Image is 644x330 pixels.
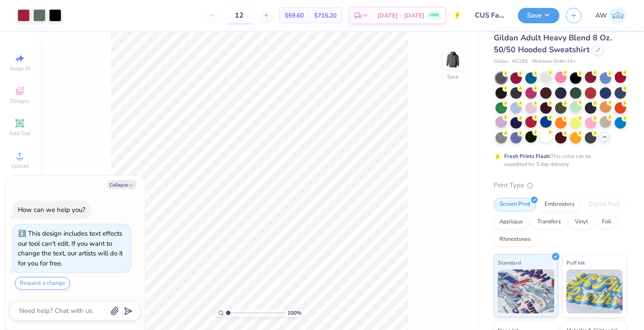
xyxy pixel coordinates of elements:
[595,7,626,24] a: AW
[18,229,123,268] div: This design includes text effects our tool can't edit. If you want to change the text, our artist...
[494,58,508,65] span: Gildan
[314,11,336,20] span: $715.20
[468,7,511,24] input: Untitled Design
[11,162,28,169] span: Upload
[583,198,626,211] div: Digital Print
[569,215,594,229] div: Vinyl
[518,8,559,23] button: Save
[498,258,521,267] span: Standard
[494,215,529,229] div: Applique
[494,233,536,246] div: Rhinestones
[494,198,536,211] div: Screen Print
[566,258,585,267] span: Puff Ink
[566,269,623,313] img: Puff Ink
[504,153,551,160] strong: Fresh Prints Flash:
[9,130,30,137] span: Add Text
[18,205,85,214] div: How can we help you?
[222,7,256,23] input: – –
[596,215,617,229] div: Foil
[377,11,425,20] span: [DATE] - [DATE]
[287,309,301,317] span: 100 %
[10,65,30,72] span: Image AI
[444,51,462,68] img: Back
[447,73,459,81] div: Back
[494,180,626,190] div: Print Type
[494,32,612,55] span: Gildan Adult Heavy Blend 8 Oz. 50/50 Hooded Sweatshirt
[504,152,612,168] div: This color can be expedited for 5 day delivery.
[10,97,29,104] span: Designs
[532,58,576,65] span: Minimum Order: 24 +
[430,12,439,18] span: FREE
[531,215,566,229] div: Transfers
[512,58,528,65] span: # G185
[498,269,554,313] img: Standard
[609,7,626,24] img: Ava Widelo
[595,11,607,21] span: AW
[285,11,304,20] span: $59.60
[15,277,70,290] button: Request a change
[539,198,580,211] div: Embroidery
[107,180,136,189] button: Collapse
